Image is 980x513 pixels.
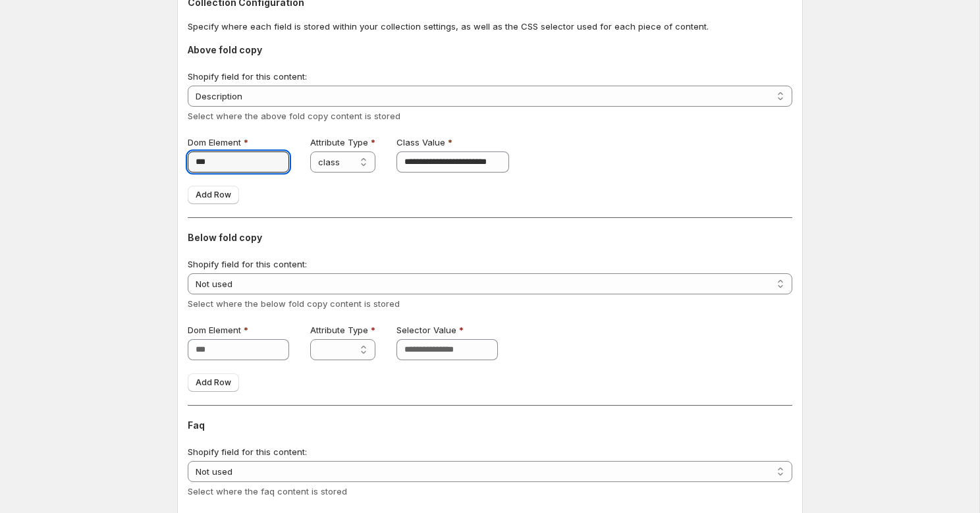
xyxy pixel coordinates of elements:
[196,190,231,200] span: Add Row
[188,43,792,57] h3: Above fold copy
[188,71,307,82] span: Shopify field for this content:
[188,259,307,269] span: Shopify field for this content:
[188,186,239,204] button: Add Row
[310,325,368,335] span: Attribute Type
[188,298,400,309] span: Select where the below fold copy content is stored
[188,446,307,457] span: Shopify field for this content:
[196,377,231,388] span: Add Row
[188,111,400,121] span: Select where the above fold copy content is stored
[188,373,239,392] button: Add Row
[396,137,445,148] span: Class Value
[188,231,792,244] h3: Below fold copy
[310,137,368,148] span: Attribute Type
[396,325,456,335] span: Selector Value
[188,419,792,432] h3: Faq
[188,486,347,497] span: Select where the faq content is stored
[188,137,241,148] span: Dom Element
[188,325,241,335] span: Dom Element
[188,20,792,33] p: Specify where each field is stored within your collection settings, as well as the CSS selector u...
